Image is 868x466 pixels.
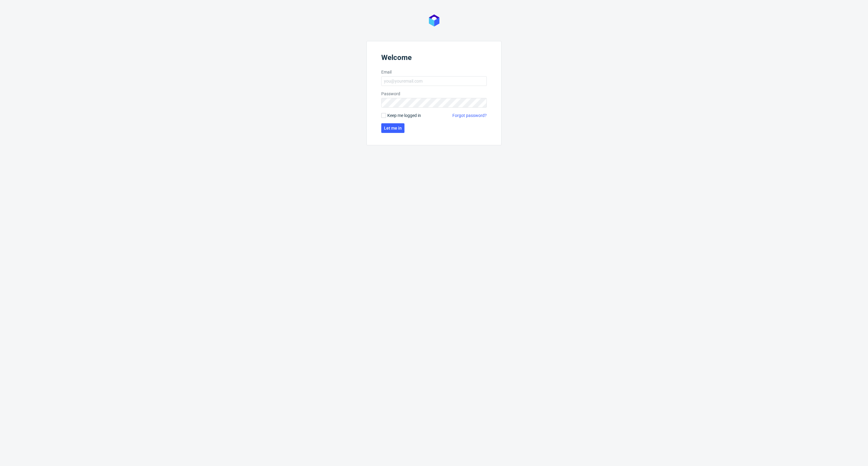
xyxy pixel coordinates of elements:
span: Keep me logged in [387,112,421,118]
span: Let me in [384,126,402,130]
a: Forgot password? [452,112,487,118]
input: you@youremail.com [381,76,487,86]
button: Let me in [381,123,404,133]
label: Email [381,69,487,75]
header: Welcome [381,53,487,64]
label: Password [381,91,487,97]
